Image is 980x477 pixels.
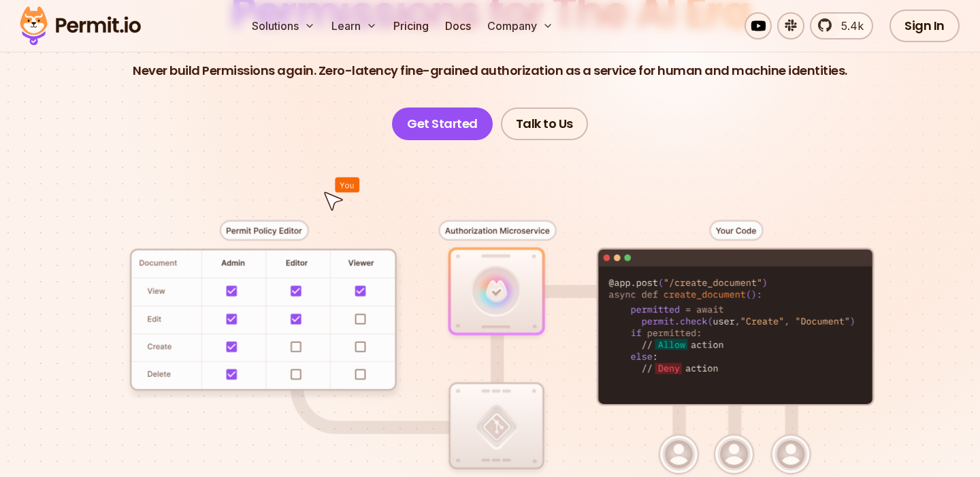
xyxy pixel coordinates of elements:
[440,12,476,39] a: Docs
[326,12,382,39] button: Learn
[14,3,147,49] img: Permit logo
[246,12,321,39] button: Solutions
[482,12,559,39] button: Company
[810,12,873,39] a: 5.4k
[889,10,960,42] a: Sign In
[392,108,493,140] a: Get Started
[133,61,847,80] p: Never build Permissions again. Zero-latency fine-grained authorization as a service for human and...
[501,108,588,140] a: Talk to Us
[388,12,434,39] a: Pricing
[833,18,864,34] span: 5.4k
